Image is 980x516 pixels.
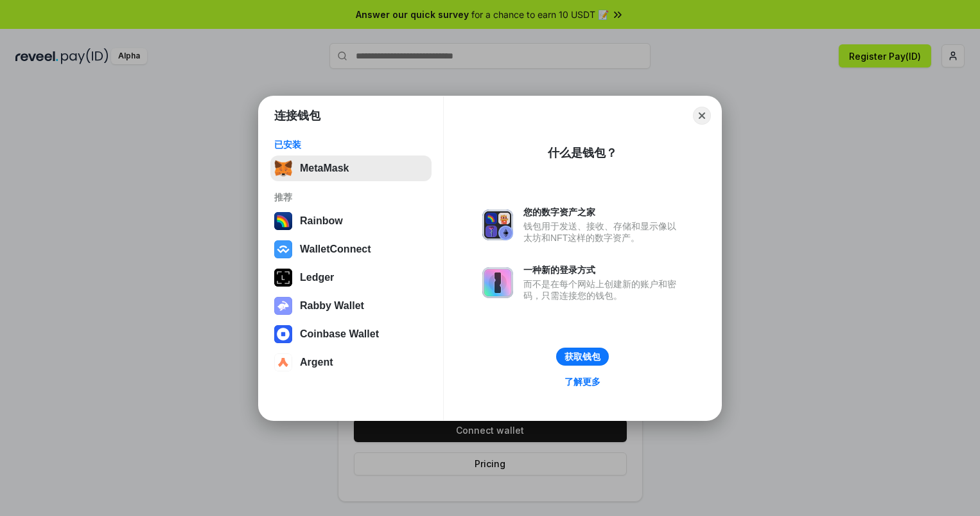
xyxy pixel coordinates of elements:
div: Ledger [300,272,334,283]
button: Ledger [270,265,432,290]
div: 什么是钱包？ [548,145,617,161]
img: svg+xml,%3Csvg%20fill%3D%22none%22%20height%3D%2233%22%20viewBox%3D%220%200%2035%2033%22%20width%... [274,159,292,177]
div: 已安装 [274,139,428,150]
img: svg+xml,%3Csvg%20width%3D%22120%22%20height%3D%22120%22%20viewBox%3D%220%200%20120%20120%22%20fil... [274,212,292,230]
div: 推荐 [274,191,428,203]
div: WalletConnect [300,244,371,255]
button: Rainbow [270,208,432,234]
img: svg+xml,%3Csvg%20xmlns%3D%22http%3A%2F%2Fwww.w3.org%2F2000%2Fsvg%22%20fill%3D%22none%22%20viewBox... [274,297,292,315]
div: Rainbow [300,215,343,227]
button: WalletConnect [270,236,432,262]
div: Rabby Wallet [300,300,364,312]
button: Coinbase Wallet [270,321,432,347]
button: Rabby Wallet [270,293,432,319]
div: Coinbase Wallet [300,328,379,340]
button: Argent [270,350,432,375]
button: Close [693,107,711,125]
h1: 连接钱包 [274,108,320,123]
div: 了解更多 [564,376,600,387]
a: 了解更多 [557,373,608,390]
img: svg+xml,%3Csvg%20width%3D%2228%22%20height%3D%2228%22%20viewBox%3D%220%200%2028%2028%22%20fill%3D... [274,325,292,343]
img: svg+xml,%3Csvg%20xmlns%3D%22http%3A%2F%2Fwww.w3.org%2F2000%2Fsvg%22%20width%3D%2228%22%20height%3... [274,269,292,287]
img: svg+xml,%3Csvg%20xmlns%3D%22http%3A%2F%2Fwww.w3.org%2F2000%2Fsvg%22%20fill%3D%22none%22%20viewBox... [482,209,513,240]
img: svg+xml,%3Csvg%20xmlns%3D%22http%3A%2F%2Fwww.w3.org%2F2000%2Fsvg%22%20fill%3D%22none%22%20viewBox... [482,267,513,298]
button: MetaMask [270,156,432,181]
div: 获取钱包 [564,351,600,362]
div: Argent [300,357,333,368]
div: 而不是在每个网站上创建新的账户和密码，只需连接您的钱包。 [523,278,683,301]
img: svg+xml,%3Csvg%20width%3D%2228%22%20height%3D%2228%22%20viewBox%3D%220%200%2028%2028%22%20fill%3D... [274,353,292,371]
img: svg+xml,%3Csvg%20width%3D%2228%22%20height%3D%2228%22%20viewBox%3D%220%200%2028%2028%22%20fill%3D... [274,240,292,258]
div: 钱包用于发送、接收、存储和显示像以太坊和NFT这样的数字资产。 [523,220,683,244]
div: 您的数字资产之家 [523,206,683,218]
button: 获取钱包 [556,348,609,366]
div: MetaMask [300,163,349,174]
div: 一种新的登录方式 [523,264,683,276]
